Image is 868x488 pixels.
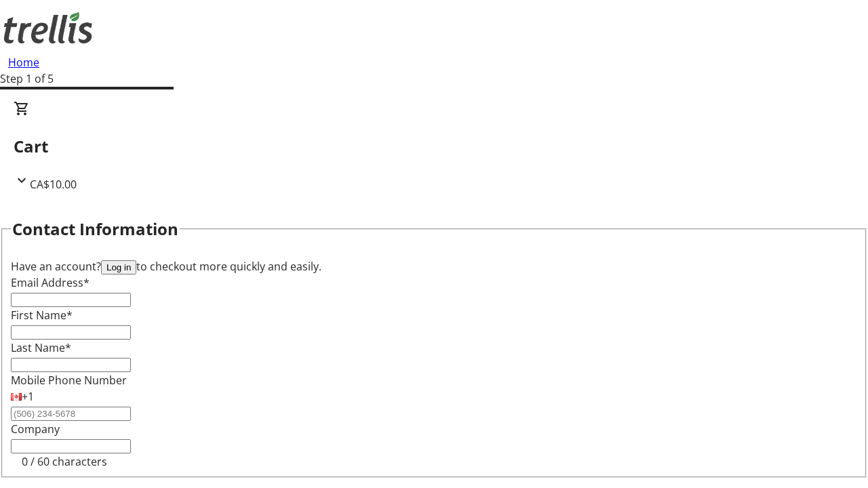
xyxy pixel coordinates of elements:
label: First Name* [11,308,73,323]
input: (506) 234-5678 [11,407,131,421]
h2: Cart [14,134,854,159]
span: CA$10.00 [30,177,77,192]
label: Last Name* [11,340,71,355]
tr-character-limit: 0 / 60 characters [22,454,107,469]
div: CartCA$10.00 [14,100,854,192]
label: Mobile Phone Number [11,373,127,388]
div: Have an account? to checkout more quickly and easily. [11,258,857,274]
button: Log in [101,260,136,274]
h2: Contact Information [12,217,178,241]
label: Company [11,422,60,436]
label: Email Address* [11,275,90,290]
